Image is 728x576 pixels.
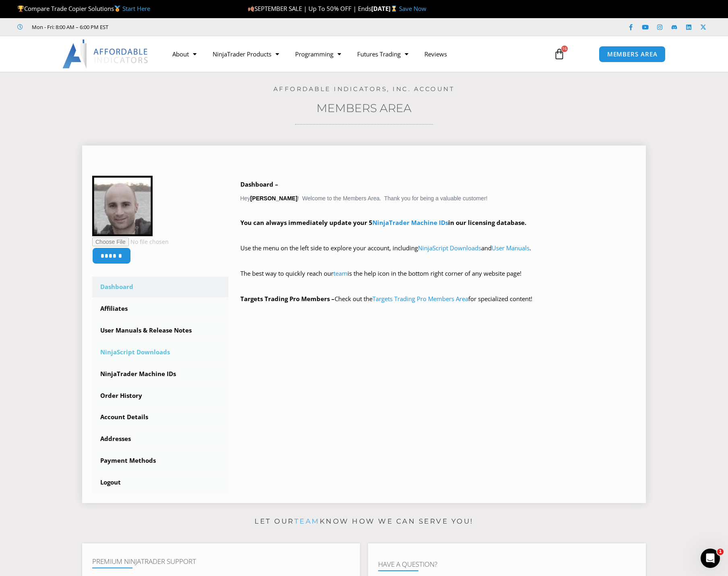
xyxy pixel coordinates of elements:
a: Reviews [416,45,455,63]
nav: Menu [164,45,544,63]
a: Order History [92,385,228,406]
span: MEMBERS AREA [607,51,658,57]
a: Logout [92,472,228,493]
a: NinjaScript Downloads [418,244,481,252]
img: ⌛ [391,6,397,12]
span: SEPTEMBER SALE | Up To 50% OFF | Ends [248,4,371,12]
span: 1 [717,549,724,555]
p: Check out the for specialized content! [240,293,636,305]
a: About [164,45,205,63]
strong: [PERSON_NAME] [250,195,297,202]
a: Affordable Indicators, Inc. Account [273,85,455,93]
a: MEMBERS AREA [599,46,666,62]
h4: Have A Question? [378,560,636,568]
a: Members Area [316,101,412,115]
a: team [333,269,347,277]
a: Dashboard [92,277,228,297]
a: User Manuals & Release Notes [92,320,228,341]
span: Mon - Fri: 8:00 AM – 6:00 PM EST [30,22,108,32]
a: NinjaScript Downloads [92,342,228,363]
a: User Manuals [492,244,529,252]
strong: You can always immediately update your 5 in our licensing database. [240,218,526,227]
a: 16 [542,42,577,66]
a: NinjaTrader Machine IDs [92,364,228,385]
iframe: Intercom live chat [701,549,720,568]
p: The best way to quickly reach our is the help icon in the bottom right corner of any website page! [240,268,636,291]
a: Affiliates [92,298,228,319]
strong: Targets Trading Pro Members – [240,295,335,303]
a: Payment Methods [92,450,228,471]
img: 🏆 [18,6,24,12]
img: 🍂 [248,6,254,12]
img: LogoAI | Affordable Indicators – NinjaTrader [62,40,149,69]
a: Targets Trading Pro Members Area [372,295,468,303]
img: 🥇 [114,6,120,12]
a: Save Now [399,4,426,12]
p: Use the menu on the left side to explore your account, including and . [240,243,636,265]
h4: Premium NinjaTrader Support [92,557,350,566]
a: Programming [287,45,349,63]
a: Addresses [92,428,228,449]
a: Start Here [122,4,150,12]
b: Dashboard – [240,180,278,188]
a: Account Details [92,407,228,428]
a: team [294,517,320,525]
a: NinjaTrader Machine IDs [372,218,448,227]
span: Compare Trade Copier Solutions [17,4,150,12]
div: Hey ! Welcome to the Members Area. Thank you for being a valuable customer! [240,179,636,305]
strong: [DATE] [371,4,399,12]
iframe: Customer reviews powered by Trustpilot [120,23,240,31]
a: NinjaTrader Products [205,45,287,63]
img: 71d51b727fd0980defc0926a584480a80dca29e5385b7c6ff19b9310cf076714 [92,176,153,236]
p: Let our know how we can serve you! [82,515,646,528]
span: 16 [561,46,568,52]
nav: Account pages [92,277,228,493]
a: Futures Trading [349,45,416,63]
